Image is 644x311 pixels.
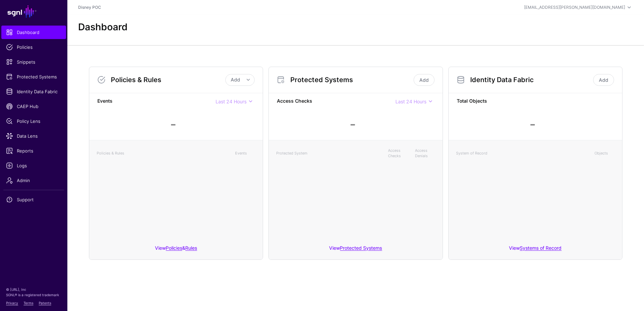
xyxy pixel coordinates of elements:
[1,40,66,54] a: Policies
[1,174,66,187] a: Admin
[39,301,51,305] a: Patents
[6,287,61,292] p: © [URL], Inc
[1,55,66,69] a: Snippets
[1,129,66,143] a: Data Lens
[6,147,61,154] span: Reports
[6,301,18,305] a: Privacy
[6,29,61,36] span: Dashboard
[1,26,66,39] a: Dashboard
[6,162,61,169] span: Logs
[1,114,66,128] a: Policy Lens
[6,88,61,95] span: Identity Data Fabric
[6,133,61,139] span: Data Lens
[1,85,66,98] a: Identity Data Fabric
[4,4,63,19] a: SGNL
[6,103,61,110] span: CAEP Hub
[1,144,66,158] a: Reports
[6,196,61,203] span: Support
[1,70,66,83] a: Protected Systems
[1,100,66,113] a: CAEP Hub
[6,118,61,125] span: Policy Lens
[6,177,61,184] span: Admin
[6,73,61,80] span: Protected Systems
[6,292,61,298] p: SGNL® is a registered trademark
[1,159,66,172] a: Logs
[6,44,61,50] span: Policies
[6,59,61,65] span: Snippets
[24,301,33,305] a: Terms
